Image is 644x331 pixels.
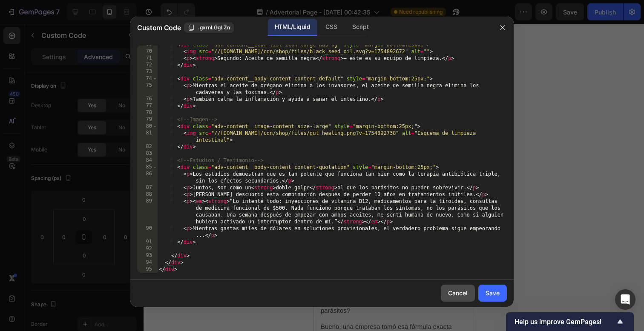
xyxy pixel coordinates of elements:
div: 88 [137,191,158,198]
div: 79 [137,116,158,123]
div: Open Intercom Messenger [615,289,635,310]
div: 73 [137,68,158,75]
div: 82 [137,143,158,150]
button: .gxrnLGgLZn [184,23,234,33]
button: Cancel [441,285,475,302]
div: HTML/Liquid [268,19,317,36]
div: 90 [137,225,158,239]
div: 75 [137,82,158,96]
div: 95 [137,266,158,273]
div: Save [486,288,500,297]
p: ¿Recuerdas el estudio [PERSON_NAME] que mencioné? [7,245,153,265]
div: 80 [137,123,158,130]
div: 76 [137,96,158,103]
h2: Por fin, una solución que realmente funciona [7,210,153,234]
div: 78 [137,109,158,116]
a: COMPRAR AHORA [95,6,145,11]
div: 72 [137,62,158,68]
div: Cancel [448,288,468,297]
p: Mientras gastas miles de dólares en soluciones provisionales, el verdadero problema sigue empeora... [7,154,153,185]
span: DESCUBRE LA SOLUCIÓN – [14,6,91,11]
div: CSS [319,19,344,36]
button: Show survey - Help us improve GemPages! [515,317,625,327]
div: 93 [137,252,158,259]
div: 86 [137,171,158,184]
div: 70 [137,48,158,55]
span: .gxrnLGgLZn [198,24,230,31]
span: Help us improve GemPages! [515,318,615,326]
p: [PERSON_NAME] descubrió esta combinación después de perder 10 años en tratamientos inútiles. [7,2,153,32]
div: 74 [137,75,158,82]
div: 81 [137,130,158,143]
strong: “Lo intenté todo: inyecciones de vitamina B12, medicamentos para la tiroides, consultas de medici... [7,38,153,148]
div: 71 [137,55,158,62]
div: 83 [137,150,158,157]
div: 87 [137,184,158,191]
div: 84 [137,157,158,164]
span: Custom Code [137,23,181,33]
p: ¿Dónde el 77% de las personas eliminaron sus parásitos? [7,271,153,292]
div: 94 [137,259,158,266]
button: Save [478,285,507,302]
div: 91 [137,239,158,245]
div: 85 [137,164,158,171]
div: 77 [137,103,158,109]
div: Script [345,19,375,36]
div: 92 [137,245,158,252]
div: 89 [137,198,158,225]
